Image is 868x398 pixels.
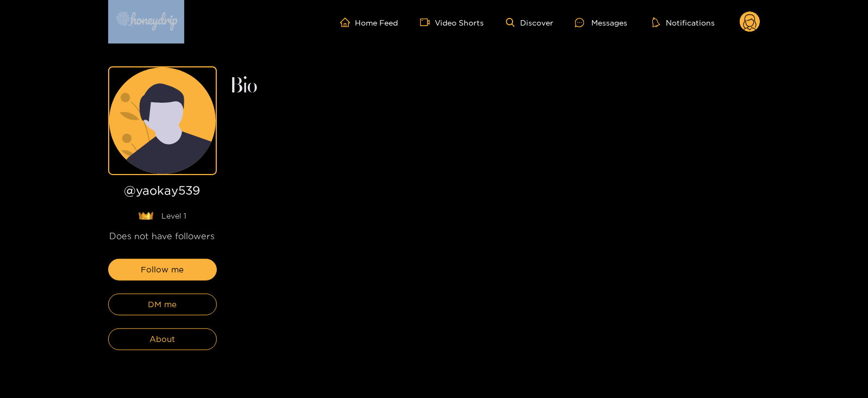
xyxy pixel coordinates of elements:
span: DM me [148,298,177,311]
button: About [108,328,217,350]
span: Level 1 [162,210,187,221]
h1: @ yaokay539 [108,184,217,202]
h2: Bio [230,77,760,96]
span: About [149,333,175,346]
a: Video Shorts [420,17,484,27]
button: Notifications [649,17,718,28]
button: Follow me [108,259,217,281]
a: Discover [506,18,553,27]
button: DM me [108,294,217,315]
span: video-camera [420,17,435,27]
div: Messages [575,16,627,29]
span: home [340,17,355,27]
img: lavel grade [138,212,154,220]
span: Follow me [141,263,184,276]
a: Home Feed [340,17,398,27]
div: Does not have followers [108,230,217,242]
